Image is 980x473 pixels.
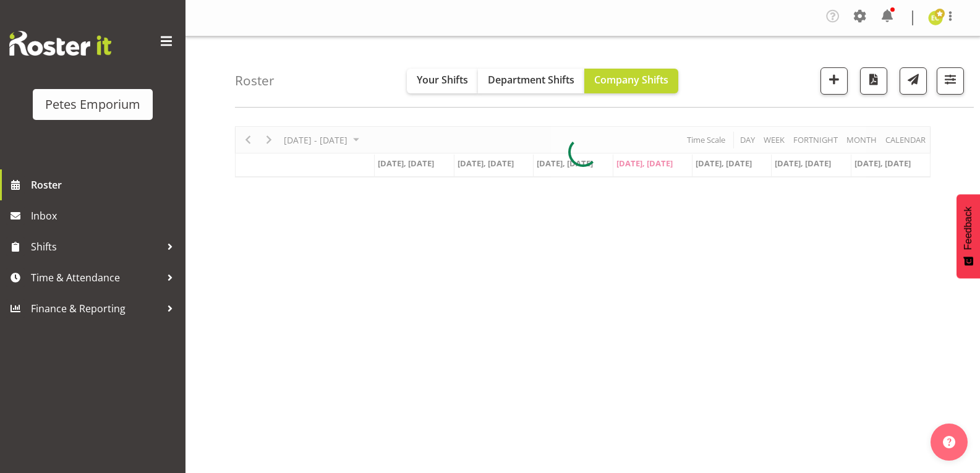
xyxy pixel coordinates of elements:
img: help-xxl-2.png [943,436,955,448]
span: Finance & Reporting [31,299,161,318]
img: emma-croft7499.jpg [928,11,943,25]
button: Feedback - Show survey [957,194,980,278]
div: Petes Emporium [45,95,140,114]
button: Filter Shifts [937,67,964,95]
span: Shifts [31,237,161,256]
button: Company Shifts [584,69,678,93]
span: Inbox [31,207,179,225]
h4: Roster [235,74,275,88]
span: Time & Attendance [31,268,161,287]
span: Your Shifts [417,73,468,87]
button: Add a new shift [820,67,848,95]
span: Department Shifts [488,73,574,87]
button: Send a list of all shifts for the selected filtered period to all rostered employees. [900,67,927,95]
span: Feedback [963,207,974,250]
img: Rosterit website logo [9,31,111,56]
button: Department Shifts [478,69,584,93]
button: Your Shifts [407,69,478,93]
button: Download a PDF of the roster according to the set date range. [860,67,887,95]
span: Company Shifts [594,73,668,87]
span: Roster [31,176,179,194]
